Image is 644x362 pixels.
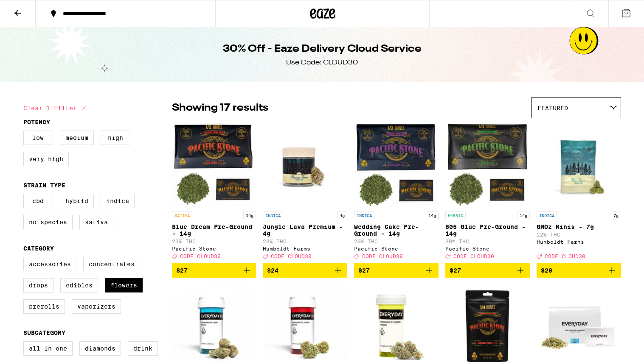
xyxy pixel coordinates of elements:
label: Concentrates [83,257,140,271]
span: CODE CLOUD30 [271,253,312,259]
p: INDICA [263,212,283,219]
p: HYBRID [445,212,466,219]
span: $24 [267,267,278,274]
button: Clear 1 filter [23,97,89,119]
label: Diamonds [79,341,121,356]
div: Humboldt Farms [537,239,621,245]
label: No Species [23,215,73,229]
label: All-In-One [23,341,73,356]
p: 20% THC [445,239,530,244]
label: Hybrid [60,194,94,208]
a: Open page for Jungle Lava Premium - 4g from Humboldt Farms [263,123,347,263]
span: Hi. Need any help? [5,6,61,13]
label: Drops [23,278,53,292]
span: Featured [537,105,568,111]
button: Add to bag [172,263,256,278]
a: Open page for Wedding Cake Pre-Ground - 14g from Pacific Stone [354,123,439,263]
span: CODE CLOUD30 [362,253,403,259]
p: INDICA [537,212,557,219]
div: Pacific Stone [445,246,530,251]
span: $27 [176,267,188,274]
p: 805 Glue Pre-Ground - 14g [445,223,530,237]
span: CODE CLOUD30 [180,253,221,259]
a: Open page for GMOz Minis - 7g from Humboldt Farms [537,123,621,263]
p: 14g [517,212,530,219]
p: SATIVA [172,212,192,219]
img: Pacific Stone - Wedding Cake Pre-Ground - 14g [354,123,439,207]
span: $27 [450,267,461,274]
label: Sativa [79,215,113,229]
img: Pacific Stone - Blue Dream Pre-Ground - 14g [172,123,256,207]
p: 23% THC [263,239,347,244]
button: Add to bag [263,263,347,278]
span: $27 [358,267,370,274]
label: Indica [101,194,135,208]
legend: Strain Type [23,182,65,189]
p: GMOz Minis - 7g [537,223,621,230]
p: 22% THC [537,232,621,237]
div: Pacific Stone [172,246,256,251]
button: Add to bag [537,263,621,278]
p: 14g [426,212,439,219]
button: Add to bag [445,263,530,278]
img: Humboldt Farms - GMOz Minis - 7g [537,123,621,207]
label: Flowers [105,278,143,292]
div: Humboldt Farms [263,246,347,251]
span: CODE CLOUD30 [453,253,494,259]
label: Very High [23,152,69,166]
legend: Potency [23,119,50,125]
a: Open page for Blue Dream Pre-Ground - 14g from Pacific Stone [172,123,256,263]
p: Wedding Cake Pre-Ground - 14g [354,223,439,237]
span: CODE CLOUD30 [545,253,585,259]
a: Open page for 805 Glue Pre-Ground - 14g from Pacific Stone [445,123,530,263]
legend: Subcategory [23,329,65,336]
img: Humboldt Farms - Jungle Lava Premium - 4g [263,123,347,207]
p: 20% THC [354,239,439,244]
p: Jungle Lava Premium - 4g [263,223,347,237]
p: Blue Dream Pre-Ground - 14g [172,223,256,237]
label: Medium [60,131,94,145]
label: Prerolls [23,299,65,314]
p: 4g [337,212,347,219]
p: 23% THC [172,239,256,244]
p: 14g [243,212,256,219]
p: INDICA [354,212,374,219]
label: High [101,131,130,145]
legend: Category [23,245,54,252]
h1: 30% Off - Eaze Delivery Cloud Service [223,42,422,56]
p: Showing 17 results [172,101,268,115]
label: Drink [128,341,158,356]
label: Vaporizers [72,299,121,314]
div: Pacific Stone [354,246,439,251]
p: 7g [611,212,621,219]
img: Pacific Stone - 805 Glue Pre-Ground - 14g [445,123,530,207]
label: Accessories [23,257,76,271]
label: CBD [23,194,53,208]
label: Edibles [60,278,98,292]
span: $28 [541,267,552,274]
div: Use Code: CLOUD30 [286,58,358,67]
label: Low [23,131,53,145]
button: Add to bag [354,263,439,278]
